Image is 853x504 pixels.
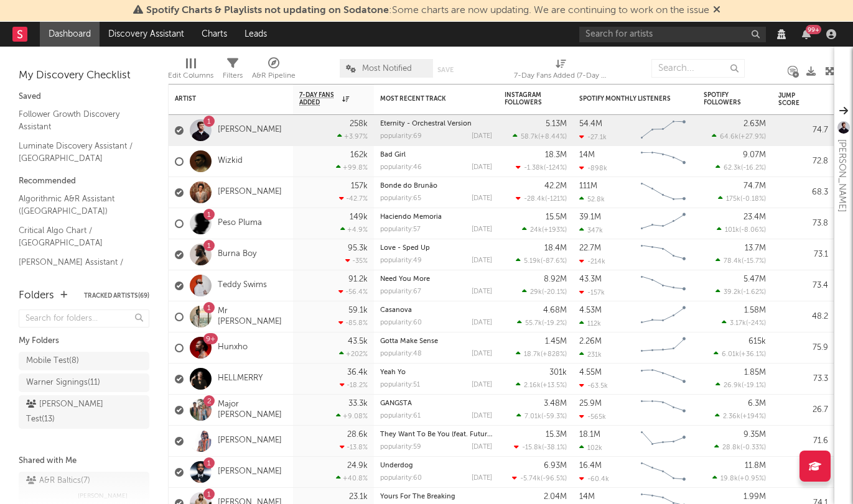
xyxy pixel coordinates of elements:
[579,288,605,296] div: -157k
[146,6,389,16] span: Spotify Charts & Playlists not updating on Sodatone
[380,276,492,283] div: Need You More
[743,431,766,439] div: 9.35M
[740,134,764,140] span: +27.9 %
[517,319,567,327] div: ( )
[778,309,828,324] div: 48.2
[168,68,213,83] div: Edit Columns
[524,382,541,389] span: 2.16k
[635,395,691,426] svg: Chart title
[579,182,597,190] div: 111M
[544,227,565,234] span: +193 %
[720,475,738,482] span: 19.8k
[514,68,607,83] div: 7-Day Fans Added (7-Day Fans Added)
[472,319,492,326] div: [DATE]
[340,381,368,389] div: -18.2 %
[19,334,149,349] div: My Folders
[380,257,422,264] div: popularity: 49
[743,165,764,172] span: -16.2 %
[778,123,828,138] div: 74.7
[472,164,492,171] div: [DATE]
[635,301,691,332] svg: Chart title
[635,208,691,239] svg: Chart title
[778,403,828,418] div: 26.7
[546,165,565,172] span: -124 %
[380,351,422,357] div: popularity: 48
[380,400,492,407] div: GANGSTA
[380,431,493,438] a: They Want To Be You (feat. Future)
[579,27,766,42] input: Search for artists
[522,444,542,451] span: -15.8k
[351,182,368,190] div: 157k
[778,341,828,355] div: 75.9
[348,306,368,314] div: 59.1k
[19,174,149,189] div: Recommended
[547,196,565,203] span: -121 %
[505,91,548,106] div: Instagram Followers
[579,444,602,452] div: 102k
[723,413,740,420] span: 2.36k
[218,400,287,421] a: Major [PERSON_NAME]
[472,288,492,295] div: [DATE]
[336,163,368,172] div: +99.8 %
[252,53,296,89] div: A&R Pipeline
[380,152,406,158] a: Bad Girl
[175,95,268,103] div: Artist
[579,151,595,159] div: 14M
[472,382,492,388] div: [DATE]
[19,139,137,165] a: Luminate Discovery Assistant / [GEOGRAPHIC_DATA]
[524,351,541,358] span: 18.7k
[380,382,420,388] div: popularity: 51
[743,493,766,501] div: 1.99M
[635,177,691,208] svg: Chart title
[806,25,821,34] div: 99 +
[543,351,565,358] span: +828 %
[348,244,368,252] div: 95.3k
[338,319,368,327] div: -85.8 %
[236,22,276,47] a: Leads
[544,444,565,451] span: -38.1 %
[524,413,541,420] span: 7.01k
[651,59,745,78] input: Search...
[714,443,766,451] div: ( )
[544,320,565,327] span: -19.2 %
[579,226,603,234] div: 347k
[26,474,90,488] div: A&R Baltics ( 7 )
[513,132,567,140] div: ( )
[19,309,149,328] input: Search for folders...
[720,134,739,140] span: 64.6k
[84,293,149,299] button: Tracked Artists(69)
[543,413,565,420] span: -59.3 %
[380,493,455,500] a: Yours For The Breaking
[579,462,602,470] div: 16.4M
[218,218,262,229] a: Peso Pluma
[778,434,828,449] div: 71.6
[19,68,149,83] div: My Discovery Checklist
[524,165,544,172] span: -1.38k
[472,195,492,202] div: [DATE]
[724,165,741,172] span: 62.3k
[380,462,492,469] div: Underdog
[516,412,567,420] div: ( )
[745,244,766,252] div: 13.7M
[347,369,368,377] div: 36.4k
[348,400,368,408] div: 33.3k
[579,95,673,103] div: Spotify Monthly Listeners
[348,337,368,346] div: 43.5k
[338,288,368,296] div: -56.4 %
[579,382,608,390] div: -63.5k
[544,462,567,470] div: 6.93M
[579,369,602,377] div: 4.55M
[516,163,567,172] div: ( )
[437,66,454,73] button: Save
[742,444,764,451] span: -0.33 %
[743,275,766,283] div: 5.47M
[19,373,149,392] a: Warner Signings(11)
[635,239,691,270] svg: Chart title
[223,53,243,89] div: Filters
[748,400,766,408] div: 6.3M
[380,152,492,158] div: Bad Girl
[748,320,764,327] span: -24 %
[715,257,766,265] div: ( )
[748,337,766,346] div: 615k
[347,462,368,470] div: 24.9k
